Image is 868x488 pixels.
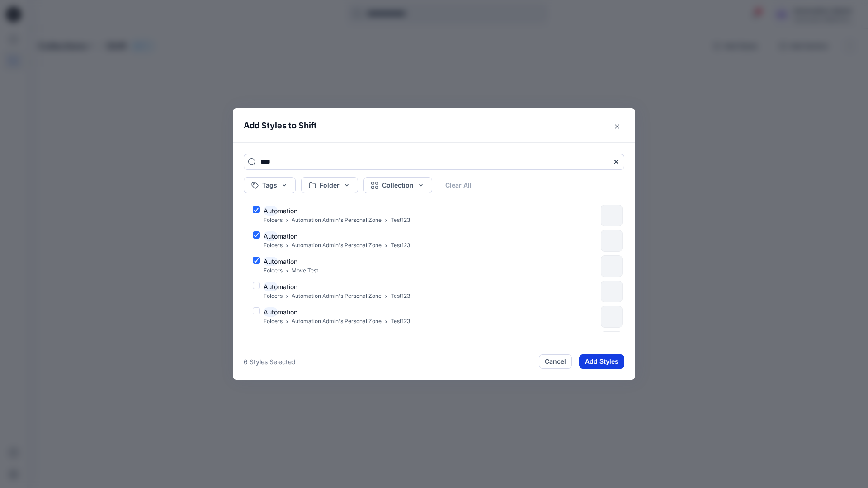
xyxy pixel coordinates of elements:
[292,266,318,276] p: Move Test
[391,216,410,225] p: Test123
[301,177,358,193] button: Folder
[292,291,382,301] p: Automation Admin's Personal Zone
[264,241,283,250] p: Folders
[610,119,624,134] button: Close
[391,291,410,301] p: Test123
[278,207,297,215] span: mation
[244,357,296,366] p: 6 Styles Selected
[264,257,278,266] mark: Auto
[579,354,624,369] button: Add Styles
[539,354,572,369] button: Cancel
[391,241,410,250] p: Test123
[278,258,297,265] span: mation
[264,291,283,301] p: Folders
[264,317,283,326] p: Folders
[244,177,296,193] button: Tags
[292,241,382,250] p: Automation Admin's Personal Zone
[278,308,297,316] span: mation
[278,232,297,240] span: mation
[292,216,382,225] p: Automation Admin's Personal Zone
[292,317,382,326] p: Automation Admin's Personal Zone
[264,206,278,216] mark: Auto
[264,266,283,276] p: Folders
[264,307,278,317] mark: Auto
[264,231,278,241] mark: Auto
[264,216,283,225] p: Folders
[233,108,635,142] header: Add Styles to Shift
[391,317,410,326] p: Test123
[363,177,432,193] button: Collection
[278,283,297,291] span: mation
[264,282,278,291] mark: Auto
